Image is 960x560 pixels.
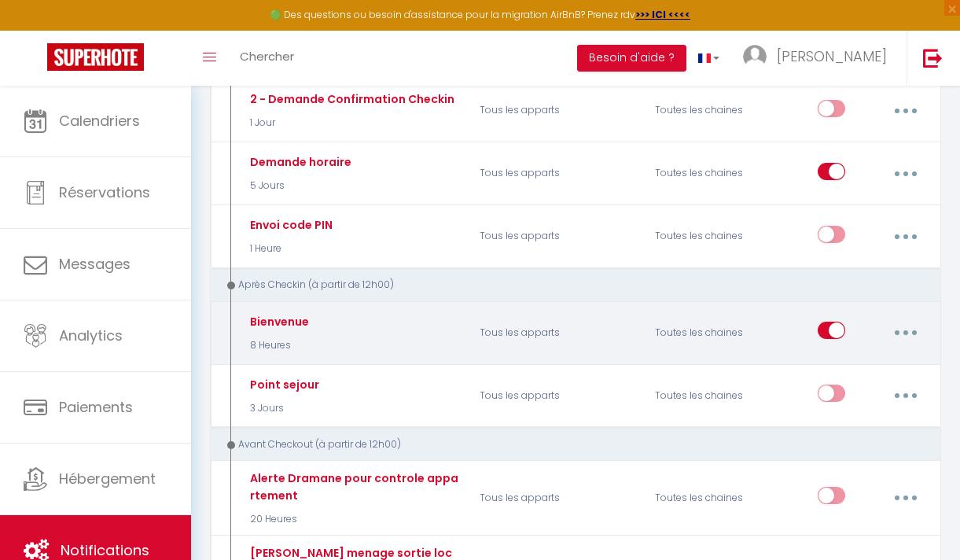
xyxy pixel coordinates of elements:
div: Bienvenue [246,313,309,330]
span: Hébergement [59,469,156,488]
span: Messages [59,254,131,274]
p: 20 Heures [246,512,459,527]
p: 5 Jours [246,179,351,193]
a: >>> ICI <<<< [635,8,690,21]
p: Tous les apparts [469,88,645,134]
p: 1 Heure [246,241,333,256]
div: Toutes les chaines [645,310,762,356]
img: Super Booking [47,43,144,71]
p: Tous les apparts [469,470,645,527]
img: ... [743,45,767,68]
div: 2 - Demande Confirmation Checkin [246,90,454,108]
span: Paiements [59,397,133,417]
div: Toutes les chaines [645,151,762,197]
p: 3 Jours [246,401,319,416]
div: Avant Checkout (à partir de 12h00) [225,437,913,452]
button: Besoin d'aide ? [577,45,686,72]
span: Chercher [240,48,294,64]
div: Toutes les chaines [645,214,762,260]
div: Demande horaire [246,153,351,171]
span: Notifications [61,540,149,560]
div: Toutes les chaines [645,470,762,527]
div: Alerte Dramane pour controle appartement [246,470,459,504]
p: 1 Jour [246,116,454,131]
div: Après Checkin (à partir de 12h00) [225,278,913,293]
a: Chercher [228,31,306,86]
p: Tous les apparts [469,373,645,418]
span: [PERSON_NAME] [777,46,887,66]
span: Calendriers [59,111,140,131]
span: Réservations [59,182,150,202]
p: Tous les apparts [469,310,645,356]
div: Point sejour [246,376,319,393]
img: logout [923,48,943,68]
p: Tous les apparts [469,151,645,197]
p: 8 Heures [246,338,309,353]
div: Toutes les chaines [645,373,762,418]
div: Toutes les chaines [645,88,762,134]
div: Envoi code PIN [246,216,333,234]
p: Tous les apparts [469,214,645,260]
a: ... [PERSON_NAME] [731,31,907,86]
span: Analytics [59,326,123,345]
